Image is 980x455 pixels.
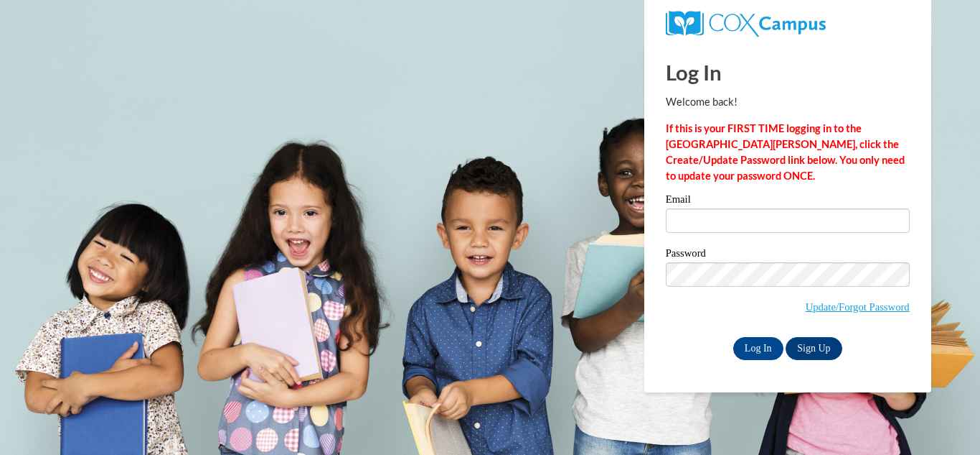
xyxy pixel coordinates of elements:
[733,337,783,360] input: Log In
[666,122,905,182] strong: If this is your FIRST TIME logging in to the [GEOGRAPHIC_DATA][PERSON_NAME], click the Create/Upd...
[666,248,910,262] label: Password
[666,94,910,110] p: Welcome back!
[666,17,826,29] a: COX Campus
[786,337,842,360] a: Sign Up
[806,301,910,313] a: Update/Forgot Password
[666,194,910,208] label: Email
[666,58,910,87] h1: Log In
[666,11,826,37] img: COX Campus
